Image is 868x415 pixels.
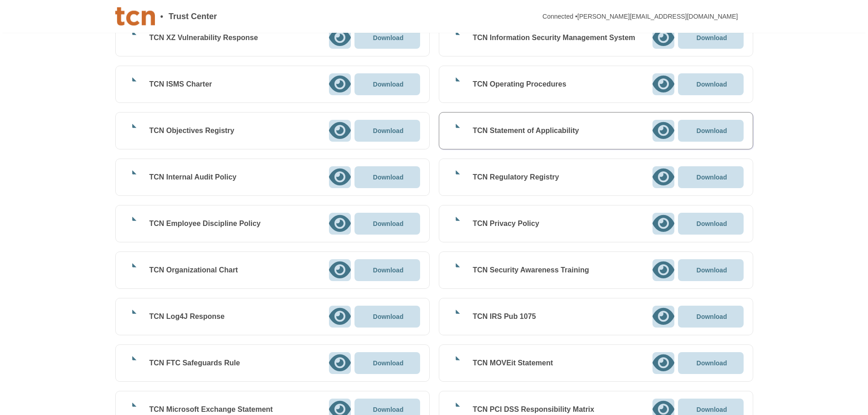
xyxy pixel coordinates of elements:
div: TCN Internal Audit Policy [149,173,236,182]
div: TCN Statement of Applicability [473,126,579,135]
div: TCN Organizational Chart [149,266,238,275]
p: Download [697,406,727,413]
div: TCN Objectives Registry [149,126,235,135]
p: Download [373,35,404,41]
div: TCN PCI DSS Responsibility Matrix [473,405,595,414]
p: Download [697,313,727,320]
div: TCN Information Security Management System [473,33,636,42]
img: Company Banner [115,7,155,26]
p: Download [697,81,727,87]
div: TCN IRS Pub 1075 [473,312,536,321]
p: Download [373,313,404,320]
p: Download [373,128,404,134]
div: TCN Security Awareness Training [473,266,589,275]
p: Download [373,267,404,273]
div: Connected • [PERSON_NAME][EMAIL_ADDRESS][DOMAIN_NAME] [543,13,738,20]
div: TCN Employee Discipline Policy [149,219,261,228]
p: Download [373,81,404,87]
p: Download [373,406,404,413]
p: Download [697,174,727,180]
div: TCN Log4J Response [149,312,225,321]
div: TCN Privacy Policy [473,219,539,228]
p: Download [373,220,404,227]
p: Download [373,360,404,366]
div: TCN ISMS Charter [149,80,212,89]
div: TCN MOVEit Statement [473,359,553,368]
div: TCN Regulatory Registry [473,173,559,182]
p: Download [697,220,727,227]
div: TCN Operating Procedures [473,80,566,89]
p: Download [697,128,727,134]
p: Download [697,35,727,41]
div: TCN Microsoft Exchange Statement [149,405,273,414]
p: Download [373,174,404,180]
span: • [160,12,163,20]
p: Download [697,267,727,273]
div: TCN XZ Vulnerability Response [149,33,258,42]
span: Trust Center [169,12,217,20]
p: Download [697,360,727,366]
div: TCN FTC Safeguards Rule [149,359,240,368]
